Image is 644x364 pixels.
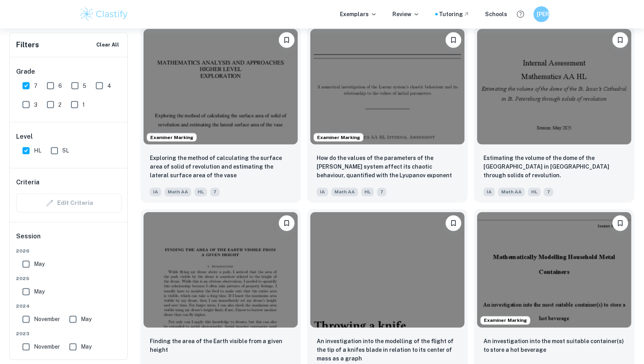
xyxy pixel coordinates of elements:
[514,7,527,21] button: Help and Feedback
[34,82,37,90] span: 7
[307,26,468,203] a: Examiner MarkingBookmarkHow do the values of the parameters of the Lorenz system affect its chaot...
[483,337,625,355] p: An investigation into the most suitable container(s) to store a hot beverage
[377,188,386,197] span: 7
[81,315,91,324] span: May
[317,154,458,180] p: How do the values of the parameters of the Lorenz system affect its chaotic behaviour, quantified...
[612,32,628,48] button: Bookmark
[194,188,207,197] span: HL
[16,248,122,255] span: 2026
[498,188,525,197] span: Math AA
[83,82,86,90] span: 5
[34,288,45,296] span: May
[82,100,85,109] span: 1
[477,29,631,145] img: Math AA IA example thumbnail: Estimating the volume of the dome of the
[16,67,122,76] h6: Grade
[446,32,461,48] button: Bookmark
[107,82,111,90] span: 4
[150,188,161,197] span: IA
[534,6,549,22] button: [PERSON_NAME]
[485,10,508,19] a: Schools
[314,134,363,141] span: Examiner Marking
[94,39,121,51] button: Clear All
[439,10,470,19] a: Tutoring
[210,188,220,197] span: 7
[140,26,301,203] a: Examiner MarkingBookmarkExploring the method of calculating the surface area of solid of revoluti...
[34,343,60,351] span: November
[528,188,541,197] span: HL
[477,212,631,328] img: Math AA IA example thumbnail: An investigation into the most suitable
[34,315,60,324] span: November
[58,100,62,109] span: 2
[16,132,122,141] h6: Level
[279,215,295,231] button: Bookmark
[164,188,191,197] span: Math AA
[16,275,122,282] span: 2025
[393,10,420,19] p: Review
[58,82,62,90] span: 6
[317,337,458,363] p: An investigation into the modelling of the flight of the tip of a knifes blade in relation to its...
[317,188,328,197] span: IA
[310,29,465,145] img: Math AA IA example thumbnail: How do the values of the parameters of t
[16,303,122,310] span: 2024
[34,260,45,269] span: May
[483,188,495,197] span: IA
[537,10,546,19] h6: [PERSON_NAME]
[144,29,298,145] img: Math AA IA example thumbnail: Exploring the method of calculating the
[34,100,37,109] span: 3
[446,215,461,231] button: Bookmark
[16,178,39,188] h6: Criteria
[147,134,196,141] span: Examiner Marking
[331,188,358,197] span: Math AA
[16,194,122,213] div: Criteria filters are unavailable when searching by topic
[310,212,465,328] img: Math AA IA example thumbnail: An investigation into the modelling of t
[150,337,291,355] p: Finding the area of the Earth visible from a given height
[483,154,625,180] p: Estimating the volume of the dome of the St. Isaac’s Cathedral in St. Petersburg through solids o...
[612,215,628,231] button: Bookmark
[16,331,122,338] span: 2023
[481,317,530,324] span: Examiner Marking
[361,188,374,197] span: HL
[81,343,91,351] span: May
[150,154,291,180] p: Exploring the method of calculating the surface area of solid of revolution and estimating the la...
[544,188,553,197] span: 7
[144,212,298,328] img: Math AA IA example thumbnail: Finding the area of the Earth visible fr
[16,232,122,248] h6: Session
[79,6,129,22] img: Clastify logo
[474,26,635,203] a: BookmarkEstimating the volume of the dome of the St. Isaac’s Cathedral in St. Petersburg through ...
[279,32,295,48] button: Bookmark
[34,147,41,155] span: HL
[62,147,69,155] span: SL
[16,39,39,50] h6: Filters
[340,10,377,19] p: Exemplars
